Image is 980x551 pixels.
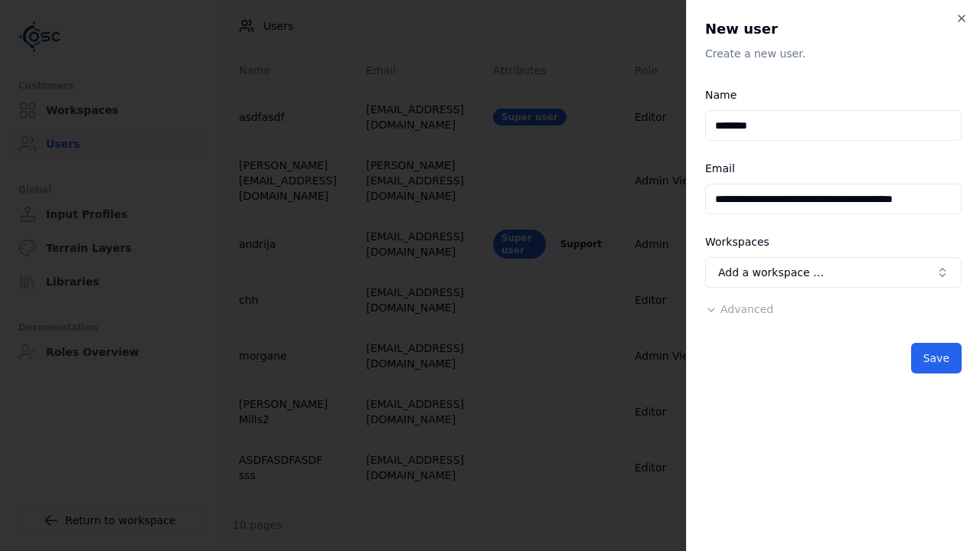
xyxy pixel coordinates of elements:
[705,162,735,174] label: Email
[705,18,962,40] h2: New user
[705,89,737,101] label: Name
[705,236,769,248] label: Workspaces
[718,265,824,280] span: Add a workspace …
[705,46,962,61] p: Create a new user.
[705,302,773,317] button: Advanced
[720,303,773,315] span: Advanced
[911,343,962,373] button: Save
